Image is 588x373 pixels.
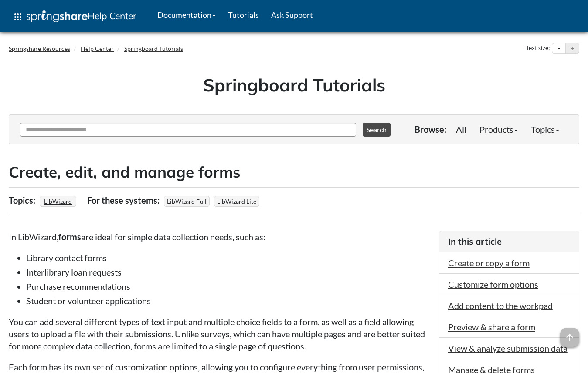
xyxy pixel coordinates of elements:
span: LibWizard Full [164,196,210,207]
p: In LibWizard, are ideal for simple data collection needs, such as: [9,231,430,243]
a: All [449,121,473,138]
a: Springshare Resources [9,45,70,52]
div: Topics: [9,192,37,208]
li: Interlibrary loan requests [26,266,430,278]
li: Library contact forms [26,252,430,264]
a: Preview & share a form [448,322,535,332]
span: apps [13,12,23,22]
h3: In this article [448,235,570,248]
li: Student or volunteer applications [26,295,430,307]
div: Text size: [524,43,552,54]
a: Documentation [151,4,222,26]
a: Customize form options [448,279,538,289]
a: arrow_upward [560,329,579,339]
a: Springboard Tutorials [124,45,183,52]
li: Purchase recommendations [26,280,430,292]
a: Tutorials [222,4,265,26]
h2: Create, edit, and manage forms [9,161,579,183]
button: Decrease text size [552,43,565,54]
div: For these systems: [87,192,162,208]
button: Increase text size [566,43,579,54]
a: View & analyze submission data [448,343,568,353]
button: Search [363,123,391,137]
a: Help Center [81,45,114,52]
a: Add content to the workpad [448,300,553,311]
strong: forms [58,232,81,242]
img: Springshare [27,10,88,22]
a: Topics [524,121,566,138]
a: Ask Support [265,4,319,26]
span: LibWizard Lite [214,196,259,207]
span: arrow_upward [560,328,579,347]
a: LibWizard [43,195,73,208]
h1: Springboard Tutorials [15,73,573,97]
a: apps Help Center [7,4,143,30]
p: Browse: [415,123,446,135]
span: Help Center [88,10,136,21]
a: Products [473,121,524,138]
a: Create or copy a form [448,258,530,268]
p: You can add several different types of text input and multiple choice fields to a form, as well a... [9,316,430,352]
